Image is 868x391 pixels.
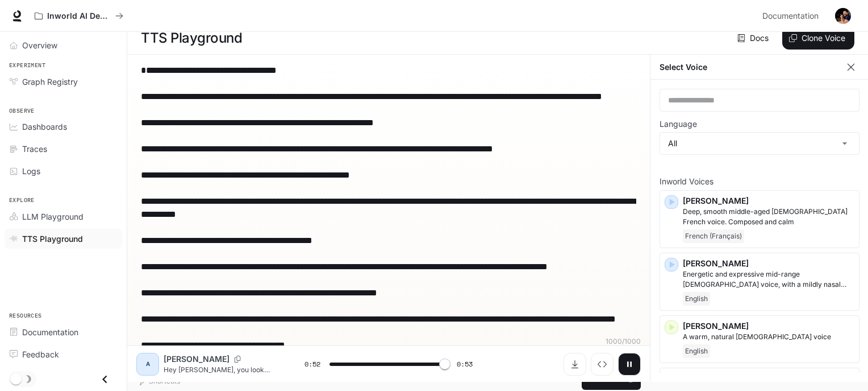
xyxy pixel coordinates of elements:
[683,373,854,384] p: Asuka
[22,233,83,245] span: TTS Playground
[683,320,854,332] p: [PERSON_NAME]
[22,76,78,88] span: Graph Registry
[139,355,157,373] div: A
[164,365,277,374] p: Hey [PERSON_NAME], you look excited! What’s up? Hey [PERSON_NAME]! I just watched this amazing do...
[660,120,697,128] p: Language
[5,35,122,55] a: Overview
[660,178,859,186] p: Inworld Voices
[683,344,710,358] span: English
[758,5,827,27] a: Documentation
[10,372,22,385] span: Dark mode toggle
[683,229,744,243] span: French (Français)
[229,356,245,363] button: Copy Voice ID
[92,368,118,391] button: Close drawer
[47,11,111,21] p: Inworld AI Demos
[22,143,47,155] span: Traces
[22,348,59,360] span: Feedback
[30,5,128,27] button: All workspaces
[683,258,854,269] p: [PERSON_NAME]
[762,9,819,23] span: Documentation
[5,344,122,364] a: Feedback
[22,211,84,223] span: LLM Playground
[782,27,854,50] button: Clone Voice
[683,207,854,227] p: Deep, smooth middle-aged male French voice. Composed and calm
[457,359,473,370] span: 0:53
[564,353,586,376] button: Download audio
[591,353,614,376] button: Inspect
[164,353,229,365] p: [PERSON_NAME]
[5,72,122,92] a: Graph Registry
[683,332,854,342] p: A warm, natural female voice
[835,8,851,24] img: User avatar
[22,165,40,177] span: Logs
[22,326,78,338] span: Documentation
[5,207,122,227] a: LLM Playground
[22,121,67,133] span: Dashboards
[683,269,854,290] p: Energetic and expressive mid-range male voice, with a mildly nasal quality
[683,195,854,207] p: [PERSON_NAME]
[304,359,320,370] span: 0:52
[22,39,57,51] span: Overview
[5,117,122,137] a: Dashboards
[735,27,773,50] a: Docs
[5,229,122,249] a: TTS Playground
[683,292,710,306] span: English
[832,5,854,27] button: User avatar
[5,139,122,159] a: Traces
[5,322,122,342] a: Documentation
[660,133,859,154] div: All
[5,161,122,181] a: Logs
[141,27,242,50] h1: TTS Playground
